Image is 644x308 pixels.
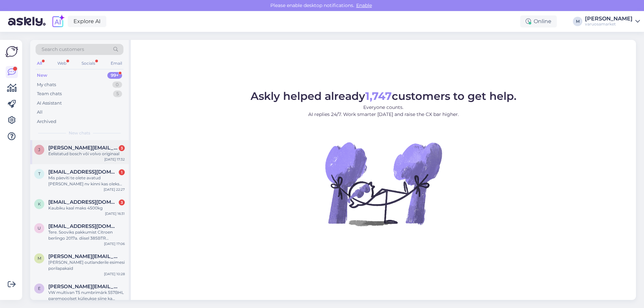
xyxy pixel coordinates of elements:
span: Jaan.jugaste@gmail.com [48,145,118,151]
div: [DATE] 17:32 [104,157,125,162]
div: [DATE] 16:31 [105,211,125,216]
div: Tere. Sooviks pakkumist Citroen berlingo 2017a. diisel 385BTR tagumised pidurikettad laagritega+k... [48,229,125,241]
b: 1,747 [365,89,392,103]
span: E [38,286,41,291]
div: [DATE] 17:06 [104,241,125,246]
div: 5 [113,90,122,97]
div: Online [520,15,557,27]
p: Everyone counts. AI replies 24/7. Work smarter [DATE] and raise the CX bar higher. [251,104,517,118]
span: T [38,171,41,176]
span: Askly helped already customers to get help. [251,89,517,103]
span: Enable [354,2,374,8]
div: All [36,59,43,68]
div: [DATE] 22:27 [104,187,125,192]
div: Team chats [37,90,62,97]
span: kalle@sbb.ee [48,199,118,205]
span: New chats [69,130,90,136]
div: AI Assistant [37,100,62,107]
img: No Chat active [323,123,444,244]
div: varuosamarket [585,21,633,27]
a: Explore AI [68,16,106,27]
div: 99+ [107,72,122,79]
div: [PERSON_NAME] outlanderile esimesi porilapakaid [48,259,125,271]
div: [PERSON_NAME] [585,16,633,21]
div: My chats [37,81,56,88]
img: Askly Logo [5,45,18,58]
a: [PERSON_NAME]varuosamarket [585,16,640,27]
div: [DATE] 10:28 [104,271,125,276]
div: Eelistatud bosch või volvo originaal [48,151,125,157]
div: Archived [37,118,56,125]
span: M [38,256,41,261]
span: u [38,226,41,231]
span: Search customers [42,46,84,53]
div: Mis päeviti te olete avatud [PERSON_NAME] nv kinni kas oleks võimalik see avada et saaks juppe? [48,175,125,187]
span: Martin.styff@mail.ee [48,253,118,259]
div: Socials [80,59,97,68]
div: 3 [119,145,125,151]
div: All [37,109,43,116]
span: k [38,201,41,206]
div: New [37,72,47,79]
div: 0 [112,81,122,88]
img: explore-ai [51,14,65,28]
span: J [38,147,40,152]
span: Erik.molder12@gmail.com [48,284,118,290]
div: Web [56,59,68,68]
div: Email [109,59,123,68]
div: 3 [119,199,125,205]
div: M [573,17,582,26]
span: Turvamees19@gmail.com [48,169,118,175]
span: uloesko@gmail.com [48,223,118,229]
div: Kaubiku kaal maks 4500kg [48,205,125,211]
div: 1 [119,169,125,175]
div: VW multivan T5 numbrimärk 557BHL parempoolset küljeukse siine ka müüte ja need Teil kodulehel [PE... [48,290,125,302]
